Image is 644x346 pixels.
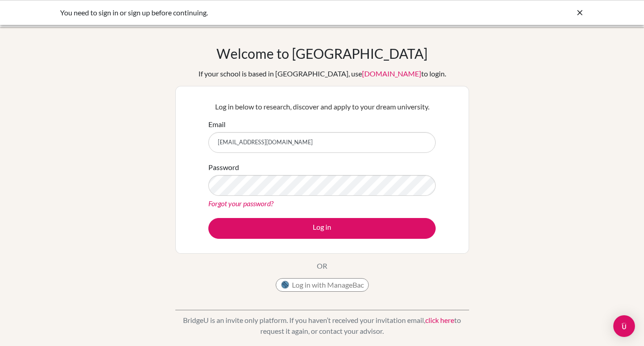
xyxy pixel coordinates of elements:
div: If your school is based in [GEOGRAPHIC_DATA], use to login. [198,68,446,79]
button: Log in [208,218,436,239]
a: [DOMAIN_NAME] [362,69,421,78]
p: Log in below to research, discover and apply to your dream university. [208,101,436,112]
div: You need to sign in or sign up before continuing. [60,7,449,18]
h1: Welcome to [GEOGRAPHIC_DATA] [216,45,428,62]
p: BridgeU is an invite only platform. If you haven’t received your invitation email, to request it ... [175,315,469,337]
a: Forgot your password? [208,199,273,208]
label: Email [208,119,226,130]
button: Log in with ManageBac [276,278,369,292]
label: Password [208,162,239,173]
p: OR [317,261,327,271]
a: click here [425,316,454,324]
div: Open Intercom Messenger [613,315,635,337]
